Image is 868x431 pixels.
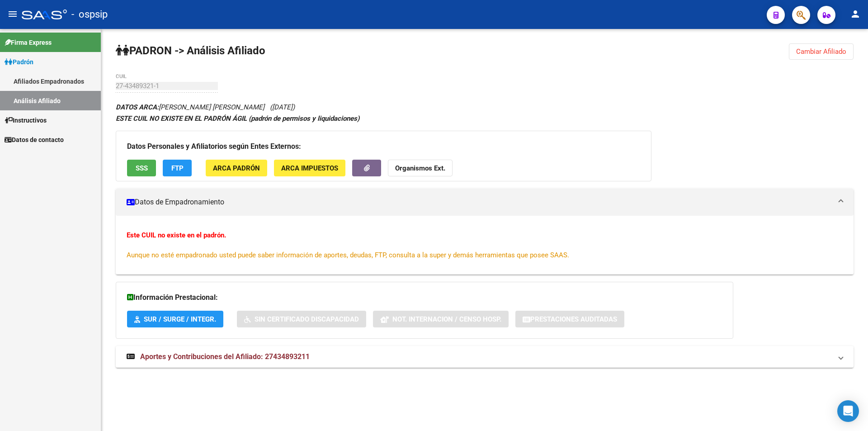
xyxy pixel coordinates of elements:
span: Padrón [5,57,33,67]
strong: DATOS ARCA: [116,103,159,111]
strong: PADRON -> Análisis Afiliado [116,44,265,57]
mat-expansion-panel-header: Datos de Empadronamiento [116,189,854,216]
button: ARCA Padrón [206,160,267,176]
strong: Organismos Ext. [395,164,445,172]
h3: Información Prestacional: [127,291,722,304]
span: ARCA Padrón [213,164,260,172]
span: Sin Certificado Discapacidad [255,315,359,323]
button: Organismos Ext. [388,160,453,176]
mat-icon: menu [7,9,18,19]
span: Firma Express [5,38,52,47]
div: Datos de Empadronamiento [116,216,854,275]
h3: Datos Personales y Afiliatorios según Entes Externos: [127,140,640,153]
span: Prestaciones Auditadas [530,315,617,323]
strong: Este CUIL no existe en el padrón. [127,231,226,239]
span: Cambiar Afiliado [796,47,846,56]
span: SSS [136,164,148,172]
div: Open Intercom Messenger [837,400,859,422]
span: ARCA Impuestos [281,164,338,172]
button: SSS [127,160,156,176]
button: FTP [163,160,192,176]
span: Datos de contacto [5,135,64,145]
span: Instructivos [5,115,47,125]
span: Not. Internacion / Censo Hosp. [392,315,501,323]
span: ([DATE]) [270,103,295,111]
button: ARCA Impuestos [274,160,345,176]
mat-expansion-panel-header: Aportes y Contribuciones del Afiliado: 27434893211 [116,346,854,368]
strong: ESTE CUIL NO EXISTE EN EL PADRÓN ÁGIL (padrón de permisos y liquidaciones) [116,114,359,123]
span: Aportes y Contribuciones del Afiliado: 27434893211 [140,352,310,361]
span: SUR / SURGE / INTEGR. [144,315,216,323]
mat-icon: person [850,9,861,19]
button: Not. Internacion / Censo Hosp. [373,311,509,327]
button: Sin Certificado Discapacidad [237,311,366,327]
button: Prestaciones Auditadas [515,311,624,327]
span: Aunque no esté empadronado usted puede saber información de aportes, deudas, FTP, consulta a la s... [127,251,569,259]
span: - ospsip [71,5,108,24]
button: SUR / SURGE / INTEGR. [127,311,223,327]
span: [PERSON_NAME] [PERSON_NAME] [116,103,264,111]
span: FTP [171,164,184,172]
mat-panel-title: Datos de Empadronamiento [127,197,832,207]
button: Cambiar Afiliado [789,43,854,60]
